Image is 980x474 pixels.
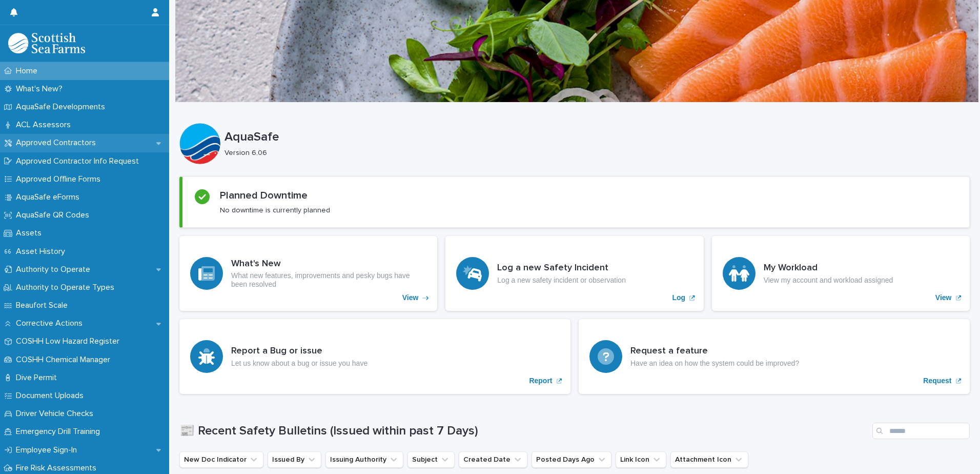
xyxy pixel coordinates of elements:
[670,451,748,468] button: Attachment Icon
[764,276,893,285] p: View my account and workload assigned
[630,346,799,357] h3: Request a feature
[179,424,868,439] h1: 📰 Recent Safety Bulletins (Issued within past 7 Days)
[12,120,79,130] p: ACL Assessors
[268,451,321,468] button: Issued By
[923,377,951,385] p: Request
[12,84,71,94] p: What's New?
[12,102,113,112] p: AquaSafe Developments
[402,293,419,302] p: View
[12,301,76,310] p: Beaufort Scale
[231,346,367,357] h3: Report a Bug or issue
[12,337,128,346] p: COSHH Low Hazard Register
[497,276,626,285] p: Log a new safety incident or observation
[12,409,101,419] p: Driver Vehicle Checks
[445,236,703,311] a: Log
[712,236,970,311] a: View
[179,319,570,394] a: Report
[12,228,50,238] p: Assets
[764,263,893,274] h3: My Workload
[872,423,970,439] input: Search
[12,319,91,328] p: Corrective Actions
[220,189,308,202] h2: Planned Downtime
[12,463,105,473] p: Fire Risk Assessments
[532,451,611,468] button: Posted Days Ago
[12,445,85,455] p: Employee Sign-In
[12,174,109,184] p: Approved Offline Forms
[325,451,403,468] button: Issuing Authority
[12,427,108,437] p: Emergency Drill Training
[672,293,686,302] p: Log
[12,138,104,148] p: Approved Contractors
[12,66,46,76] p: Home
[935,293,952,302] p: View
[231,359,367,368] p: Let us know about a bug or issue you have
[529,377,552,385] p: Report
[224,149,962,157] p: Version 6.06
[179,236,437,311] a: View
[630,359,799,368] p: Have an idea on how the system could be improved?
[12,156,147,166] p: Approved Contractor Info Request
[12,247,73,256] p: Asset History
[616,451,666,468] button: Link Icon
[12,373,65,383] p: Dive Permit
[179,451,263,468] button: New Doc Indicator
[579,319,970,394] a: Request
[12,192,88,202] p: AquaSafe eForms
[231,271,426,289] p: What new features, improvements and pesky bugs have been resolved
[459,451,527,468] button: Created Date
[12,391,92,401] p: Document Uploads
[12,265,98,274] p: Authority to Operate
[497,263,626,274] h3: Log a new Safety Incident
[8,33,85,53] img: bPIBxiqnSb2ggTQWdOVV
[12,355,118,365] p: COSHH Chemical Manager
[12,210,97,220] p: AquaSafe QR Codes
[220,206,330,215] p: No downtime is currently planned
[12,283,122,292] p: Authority to Operate Types
[407,451,455,468] button: Subject
[224,130,966,145] p: AquaSafe
[231,259,426,270] h3: What's New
